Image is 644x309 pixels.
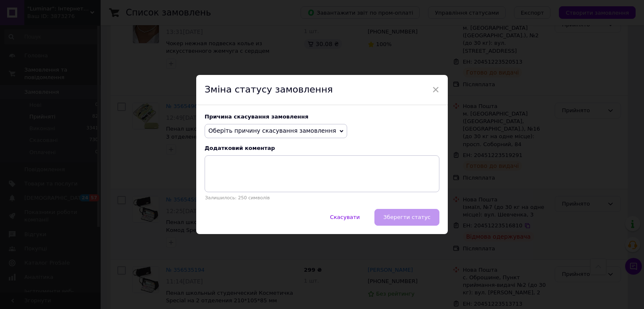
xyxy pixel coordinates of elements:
div: Додатковий коментар [205,145,439,151]
p: Залишилось: 250 символів [205,195,439,201]
span: × [432,82,439,97]
div: Зміна статусу замовлення [196,75,448,105]
button: Скасувати [321,209,369,226]
div: Причина скасування замовлення [205,113,439,120]
span: Оберіть причину скасування замовлення [208,127,336,134]
span: Скасувати [330,214,360,220]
